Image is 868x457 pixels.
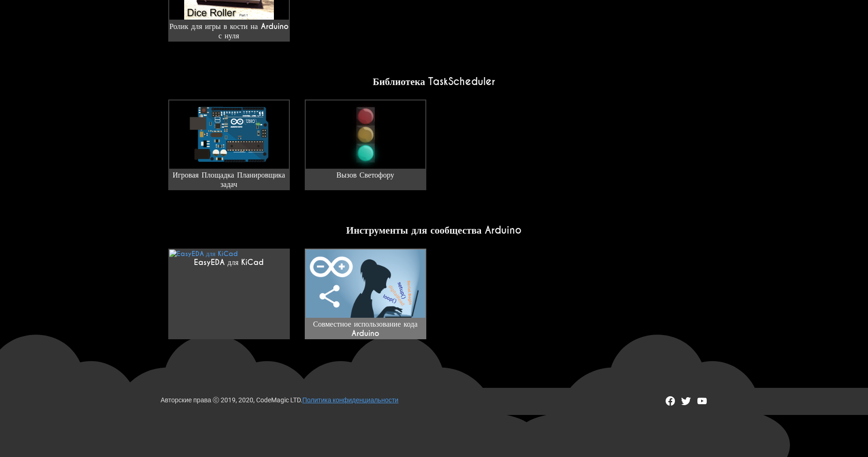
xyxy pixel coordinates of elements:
ya-tr-span: Совместное использование кода Arduino [313,319,417,338]
a: Политика конфиденциальности [302,396,399,404]
ya-tr-span: Библиотека TaskScheduler [373,75,495,88]
ya-tr-span: Ролик для игры в кости на Arduino с нуля [169,21,288,41]
img: Игровая Площадка Планировщика задач [169,100,289,169]
a: Игровая Площадка Планировщика задач [168,100,290,190]
a: Совместное использование кода Arduino [305,249,426,339]
ya-tr-span: Вызов Светофору [337,170,394,180]
ya-tr-span: EasyEDA для KiCad [194,257,264,267]
ya-tr-span: Инструменты для сообщества Arduino [346,224,522,236]
img: EasyEDA для KiCad [169,250,238,258]
a: Вызов Светофору [305,100,426,190]
a: EasyEDA для KiCad [168,249,290,339]
ya-tr-span: Авторские права ⓒ 2019, 2020, CodeMagic LTD. [161,396,302,404]
img: EasyEDA для KiCad [306,250,425,318]
img: Вызов Светофору [306,100,425,169]
ya-tr-span: Игровая Площадка Планировщика задач [172,170,285,189]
